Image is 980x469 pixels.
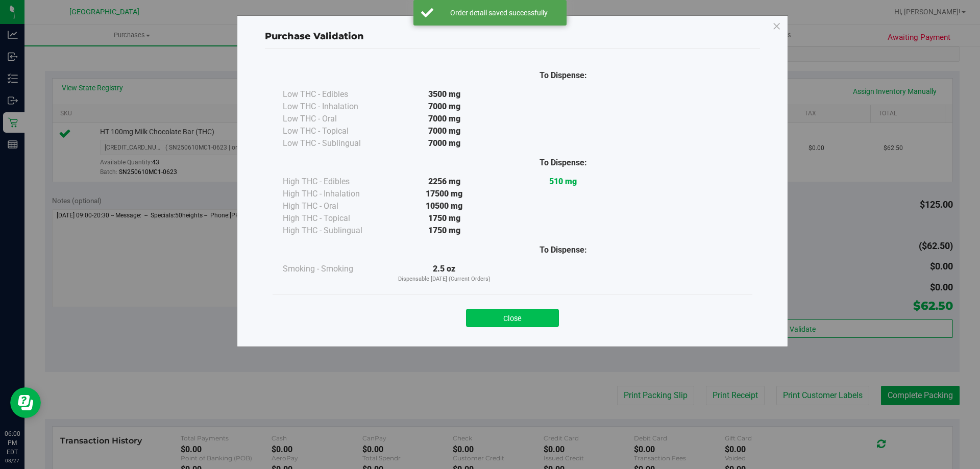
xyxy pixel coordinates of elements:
[283,137,385,150] div: Low THC - Sublingual
[283,176,385,188] div: High THC - Edibles
[283,125,385,137] div: Low THC - Topical
[283,200,385,212] div: High THC - Oral
[504,157,623,169] div: To Dispense:
[549,177,577,186] strong: 510 mg
[10,387,41,418] iframe: Resource center
[385,88,504,101] div: 3500 mg
[385,137,504,150] div: 7000 mg
[385,200,504,212] div: 10500 mg
[283,212,385,225] div: High THC - Topical
[385,113,504,125] div: 7000 mg
[385,176,504,188] div: 2256 mg
[385,188,504,200] div: 17500 mg
[385,225,504,237] div: 1750 mg
[265,31,364,42] span: Purchase Validation
[385,263,504,284] div: 2.5 oz
[283,188,385,200] div: High THC - Inhalation
[385,275,504,284] p: Dispensable [DATE] (Current Orders)
[504,244,623,256] div: To Dispense:
[283,225,385,237] div: High THC - Sublingual
[283,88,385,101] div: Low THC - Edibles
[385,212,504,225] div: 1750 mg
[466,309,559,327] button: Close
[504,69,623,82] div: To Dispense:
[385,125,504,137] div: 7000 mg
[283,101,385,113] div: Low THC - Inhalation
[283,263,385,275] div: Smoking - Smoking
[283,113,385,125] div: Low THC - Oral
[385,101,504,113] div: 7000 mg
[439,8,559,18] div: Order detail saved successfully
